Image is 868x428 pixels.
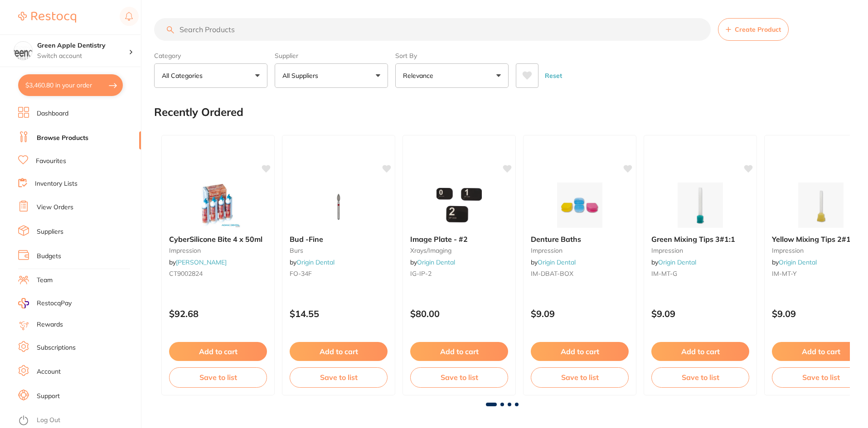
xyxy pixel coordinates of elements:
[37,41,129,50] h4: Green Apple Dentistry
[395,63,509,88] button: Relevance
[403,71,437,80] p: Relevance
[651,308,749,319] p: $9.09
[169,342,267,361] button: Add to cart
[18,298,72,308] a: RestocqPay
[290,342,388,361] button: Add to cart
[18,414,138,428] button: Log Out
[18,74,123,96] button: $3,460.80 in your order
[169,258,227,266] span: by
[550,183,609,228] img: Denture Baths
[772,258,817,266] span: by
[290,258,335,266] span: by
[671,183,730,228] img: Green Mixing Tips 3#1:1
[290,235,388,243] b: Bud -Fine
[37,367,61,376] a: Account
[37,203,73,212] a: View Orders
[779,258,817,266] a: Origin Dental
[154,63,267,88] button: All Categories
[651,270,749,277] small: IM-MT-G
[651,342,749,361] button: Add to cart
[410,342,508,361] button: Add to cart
[37,320,63,329] a: Rewards
[37,416,60,425] a: Log Out
[430,183,489,228] img: Image Plate - #2
[410,367,508,387] button: Save to list
[37,109,68,118] a: Dashboard
[658,258,696,266] a: Origin Dental
[176,258,227,266] a: [PERSON_NAME]
[531,342,629,361] button: Add to cart
[154,52,267,60] label: Category
[718,18,789,41] button: Create Product
[410,258,455,266] span: by
[531,308,629,319] p: $9.09
[275,52,388,60] label: Supplier
[417,258,455,266] a: Origin Dental
[37,252,61,261] a: Budgets
[169,308,267,319] p: $92.68
[542,63,565,88] button: Reset
[37,276,53,285] a: Team
[154,106,243,119] h2: Recently Ordered
[18,298,29,308] img: RestocqPay
[531,247,629,254] small: impression
[290,270,388,277] small: FO-34F
[162,71,206,80] p: All Categories
[651,247,749,254] small: impression
[37,392,60,401] a: Support
[531,258,576,266] span: by
[37,52,129,61] p: Switch account
[791,183,850,228] img: Yellow Mixing Tips 2#1:1
[651,258,696,266] span: by
[531,367,629,387] button: Save to list
[169,247,267,254] small: impression
[410,247,508,254] small: xrays/imaging
[290,367,388,387] button: Save to list
[395,52,509,60] label: Sort By
[410,270,508,277] small: IG-IP-2
[189,183,247,228] img: CyberSilicone Bite 4 x 50ml
[37,343,76,352] a: Subscriptions
[296,258,335,266] a: Origin Dental
[290,247,388,254] small: burs
[538,258,576,266] a: Origin Dental
[735,26,781,33] span: Create Product
[35,179,78,188] a: Inventory Lists
[169,270,267,277] small: CT9002824
[531,270,629,277] small: IM-DBAT-BOX
[14,42,32,60] img: Green Apple Dentistry
[37,227,63,236] a: Suppliers
[154,18,711,41] input: Search Products
[651,367,749,387] button: Save to list
[169,235,267,243] b: CyberSilicone Bite 4 x 50ml
[290,308,388,319] p: $14.55
[169,367,267,387] button: Save to list
[309,183,368,228] img: Bud -Fine
[37,134,88,143] a: Browse Products
[36,157,66,166] a: Favourites
[282,71,322,80] p: All Suppliers
[18,12,76,23] img: Restocq Logo
[37,299,72,308] span: RestocqPay
[531,235,629,243] b: Denture Baths
[410,235,508,243] b: Image Plate - #2
[410,308,508,319] p: $80.00
[651,235,749,243] b: Green Mixing Tips 3#1:1
[275,63,388,88] button: All Suppliers
[18,7,76,28] a: Restocq Logo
